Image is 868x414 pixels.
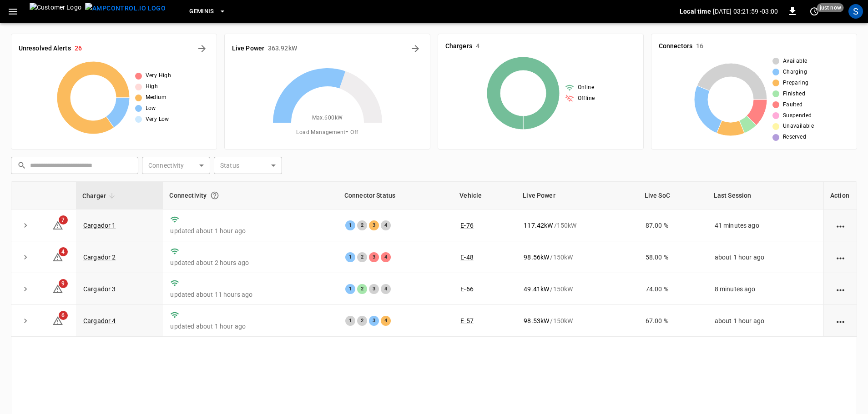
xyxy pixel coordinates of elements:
[835,284,846,294] div: action cell options
[659,41,692,51] h6: Connectors
[19,314,32,328] button: expand row
[460,317,474,324] a: E-57
[19,44,71,54] h6: Unresolved Alerts
[524,316,549,325] p: 98.53 kW
[83,254,116,261] a: Cargador 2
[207,187,223,204] button: Connection between the charger and our software.
[476,41,479,51] h6: 4
[807,4,822,19] button: set refresh interval
[83,285,116,293] a: Cargador 3
[59,247,68,256] span: 4
[146,104,156,113] span: Low
[524,221,631,230] div: / 150 kW
[338,182,453,209] th: Connector Status
[516,182,638,209] th: Live Power
[232,44,264,54] h6: Live Power
[345,284,355,294] div: 1
[186,3,230,20] button: Geminis
[408,41,423,56] button: Energy Overview
[835,253,846,262] div: action cell options
[460,285,474,293] a: E-66
[381,284,391,294] div: 4
[638,241,707,273] td: 58.00 %
[357,316,367,326] div: 2
[59,279,68,288] span: 9
[357,252,367,262] div: 2
[713,7,778,16] p: [DATE] 03:21:59 -03:00
[578,94,595,103] span: Offline
[357,220,367,230] div: 2
[460,254,474,261] a: E-48
[707,241,823,273] td: about 1 hour ago
[85,3,166,14] img: ampcontrol.io logo
[638,305,707,337] td: 67.00 %
[381,316,391,326] div: 4
[848,4,863,19] div: profile-icon
[357,284,367,294] div: 2
[783,79,809,88] span: Preparing
[296,128,358,137] span: Load Management = Off
[638,273,707,305] td: 74.00 %
[707,182,823,209] th: Last Session
[345,252,355,262] div: 1
[59,311,68,320] span: 6
[170,258,330,267] p: updated about 2 hours ago
[146,93,167,102] span: Medium
[369,220,379,230] div: 3
[638,182,707,209] th: Live SoC
[369,284,379,294] div: 3
[52,221,63,228] a: 7
[369,316,379,326] div: 3
[783,100,803,110] span: Faulted
[783,122,814,131] span: Unavailable
[345,316,355,326] div: 1
[146,82,158,91] span: High
[524,316,631,325] div: / 150 kW
[345,220,355,230] div: 1
[52,285,63,292] a: 9
[578,83,594,92] span: Online
[817,3,844,12] span: just now
[30,3,81,20] img: Customer Logo
[680,7,711,16] p: Local time
[83,222,116,229] a: Cargador 1
[146,115,169,124] span: Very Low
[783,90,805,99] span: Finished
[381,252,391,262] div: 4
[445,41,472,51] h6: Chargers
[75,44,82,54] h6: 26
[82,190,118,201] span: Charger
[783,57,807,66] span: Available
[52,253,63,260] a: 4
[381,220,391,230] div: 4
[524,221,553,230] p: 117.42 kW
[195,41,209,56] button: All Alerts
[783,111,812,120] span: Suspended
[524,284,631,294] div: / 150 kW
[460,222,474,229] a: E-76
[783,68,807,77] span: Charging
[268,44,297,54] h6: 363.92 kW
[169,187,331,204] div: Connectivity
[19,250,32,264] button: expand row
[696,41,703,51] h6: 16
[524,284,549,294] p: 49.41 kW
[52,317,63,324] a: 6
[189,6,214,17] span: Geminis
[524,253,549,262] p: 98.56 kW
[707,305,823,337] td: about 1 hour ago
[707,273,823,305] td: 8 minutes ago
[524,253,631,262] div: / 150 kW
[170,226,330,235] p: updated about 1 hour ago
[707,209,823,241] td: 41 minutes ago
[146,71,172,80] span: Very High
[369,252,379,262] div: 3
[638,209,707,241] td: 87.00 %
[19,282,32,296] button: expand row
[170,322,330,331] p: updated about 1 hour ago
[83,317,116,324] a: Cargador 4
[19,219,32,232] button: expand row
[59,215,68,224] span: 7
[312,114,343,123] span: Max. 600 kW
[835,316,846,325] div: action cell options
